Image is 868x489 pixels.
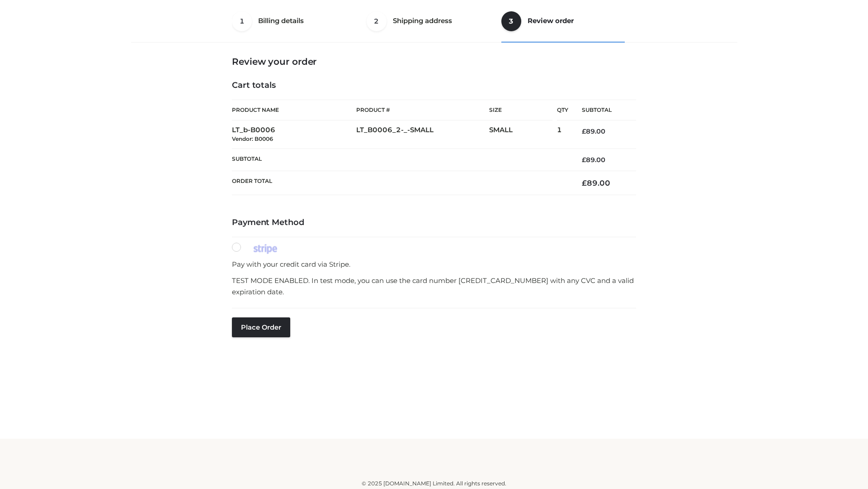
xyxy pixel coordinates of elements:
[557,120,568,149] td: 1
[232,56,636,67] h3: Review your order
[232,275,636,298] p: TEST MODE ENABLED. In test mode, you can use the card number [CREDIT_CARD_NUMBER] with any CVC an...
[582,127,605,135] bdi: 89.00
[134,479,734,488] div: © 2025 [DOMAIN_NAME] Limited. All rights reserved.
[582,156,586,164] span: £
[232,171,568,195] th: Order Total
[582,156,605,164] bdi: 89.00
[582,178,587,187] span: £
[356,100,489,120] th: Product #
[232,135,273,142] small: Vendor: B0006
[557,100,568,120] th: Qty
[582,178,610,187] bdi: 89.00
[232,120,356,149] td: LT_b-B0006
[232,100,356,120] th: Product Name
[232,218,636,228] h4: Payment Method
[232,259,636,270] p: Pay with your credit card via Stripe.
[232,317,290,337] button: Place order
[489,120,557,149] td: SMALL
[356,120,489,149] td: LT_B0006_2-_-SMALL
[489,100,552,120] th: Size
[582,127,586,135] span: £
[232,81,636,91] h4: Cart totals
[232,149,568,171] th: Subtotal
[568,100,636,120] th: Subtotal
